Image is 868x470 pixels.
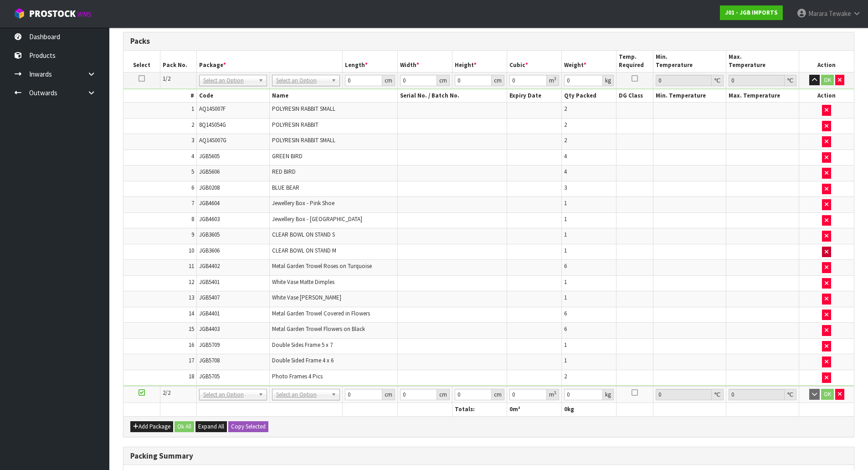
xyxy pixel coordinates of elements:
[163,75,170,83] span: 1/2
[554,390,556,396] sup: 3
[653,89,726,103] th: Min. Temperature
[272,231,335,238] span: CLEAR BOWL ON STAND S
[564,278,567,286] span: 1
[272,262,372,270] span: Metal Garden Trowel Roses on Turquoise
[452,51,507,72] th: Height
[189,278,194,286] span: 12
[382,75,395,86] div: cm
[272,325,365,333] span: Metal Garden Trowel Flowers on Black
[199,262,220,270] span: JGB4402
[199,121,226,129] span: 8Q14S054G
[199,184,220,191] span: JGB0208
[123,51,160,72] th: Select
[564,310,567,317] span: 6
[175,421,194,432] button: Ok All
[821,389,834,400] button: OK
[276,389,328,400] span: Select an Option
[603,389,614,400] div: kg
[272,215,362,223] span: Jewellery Box - [GEOGRAPHIC_DATA]
[29,8,76,20] span: ProStock
[397,89,507,103] th: Serial No. / Batch No.
[564,325,567,333] span: 6
[564,121,567,129] span: 2
[725,9,778,16] strong: J01 - JGB IMPORTS
[199,341,220,349] span: JGB5709
[492,389,504,400] div: cm
[547,75,559,86] div: m
[564,405,567,413] span: 0
[562,403,616,416] th: kg
[720,5,783,20] a: J01 - JGB IMPORTS
[276,75,328,86] span: Select an Option
[564,215,567,223] span: 1
[191,215,194,223] span: 8
[821,75,834,86] button: OK
[564,136,567,144] span: 2
[564,184,567,191] span: 3
[562,51,616,72] th: Weight
[14,8,25,19] img: cube-alt.png
[272,199,334,207] span: Jewellery Box - Pink Shoe
[547,389,559,400] div: m
[272,310,370,317] span: Metal Garden Trowel Covered in Flowers
[653,51,726,72] th: Min. Temperature
[712,389,724,400] div: ℃
[199,247,220,254] span: JGB3606
[272,105,335,113] span: POLYRESIN RABBIT SMALL
[272,121,318,129] span: POLYRESIN RABBIT
[199,231,220,238] span: JGB3605
[198,423,224,430] span: Expand All
[191,136,194,144] span: 3
[564,152,567,160] span: 4
[452,403,507,416] th: Totals:
[199,278,220,286] span: JGB5401
[397,51,452,72] th: Width
[507,89,562,103] th: Expiry Date
[196,89,269,103] th: Code
[196,51,343,72] th: Package
[199,168,220,176] span: JGB5606
[562,89,616,103] th: Qty Packed
[191,184,194,191] span: 6
[564,168,567,176] span: 4
[130,421,173,432] button: Add Package
[191,168,194,176] span: 5
[189,294,194,301] span: 13
[191,152,194,160] span: 4
[199,325,220,333] span: JGB4403
[564,294,567,301] span: 1
[203,389,255,400] span: Select an Option
[272,341,333,349] span: Double Sides Frame 5 x 7
[130,452,847,460] h3: Packing Summary
[272,247,336,254] span: CLEAR BOWL ON STAND M
[272,356,334,364] span: Double Sided Frame 4 x 6
[272,184,299,191] span: BLUE BEAR
[191,231,194,238] span: 9
[726,51,799,72] th: Max. Temperature
[564,341,567,349] span: 1
[603,75,614,86] div: kg
[712,75,724,86] div: ℃
[437,75,450,86] div: cm
[492,75,504,86] div: cm
[564,262,567,270] span: 6
[199,136,226,144] span: AQ14S007G
[199,199,220,207] span: JGB4604
[199,372,220,380] span: JGB5705
[564,199,567,207] span: 1
[199,294,220,301] span: JGB5407
[272,294,341,301] span: White Vase [PERSON_NAME]
[199,215,220,223] span: JGB4603
[437,389,450,400] div: cm
[189,310,194,317] span: 14
[189,247,194,254] span: 10
[507,403,562,416] th: m³
[382,389,395,400] div: cm
[616,51,653,72] th: Temp. Required
[564,247,567,254] span: 1
[130,37,847,46] h3: Packs
[507,51,562,72] th: Cubic
[199,105,226,113] span: AQ14S007F
[564,231,567,238] span: 1
[191,199,194,207] span: 7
